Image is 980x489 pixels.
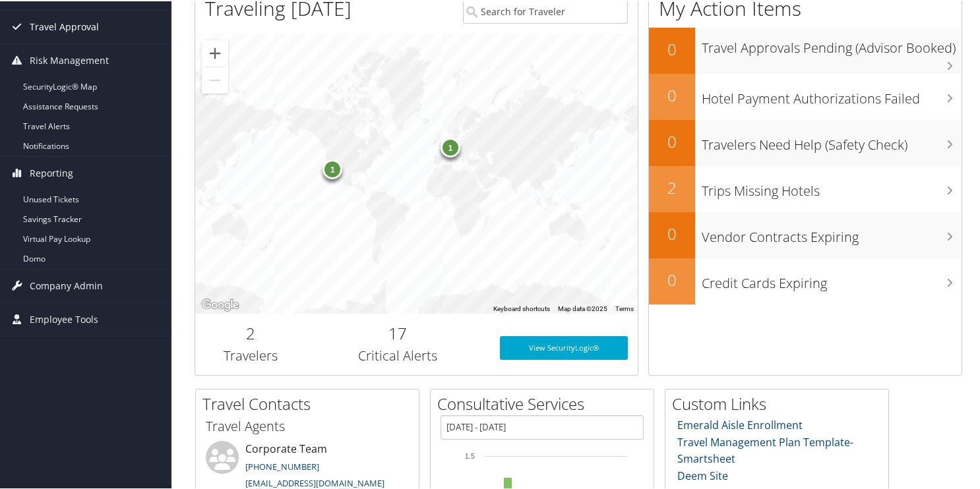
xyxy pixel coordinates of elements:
h2: 2 [205,321,296,343]
h3: Travelers [205,345,296,364]
h2: 0 [649,83,695,105]
h3: Credit Cards Expiring [702,266,962,291]
span: Company Admin [30,268,103,301]
h3: Vendor Contracts Expiring [702,220,962,245]
h3: Travel Approvals Pending (Advisor Booked) [702,31,962,56]
h2: 2 [649,175,695,198]
a: 0Travelers Need Help (Safety Check) [649,119,962,165]
div: 1 [441,136,461,156]
h2: Travel Contacts [202,391,419,414]
button: Zoom in [202,39,228,65]
a: 2Trips Missing Hotels [649,165,962,211]
a: 0Credit Cards Expiring [649,257,962,303]
h2: Consultative Services [437,391,654,414]
a: [EMAIL_ADDRESS][DOMAIN_NAME] [245,476,384,488]
h2: 0 [649,37,695,59]
h3: Hotel Payment Authorizations Failed [702,82,962,107]
h3: Travelers Need Help (Safety Check) [702,128,962,153]
img: Google [199,295,242,312]
h2: 0 [649,268,695,290]
button: Zoom out [202,66,228,92]
div: 1 [323,158,343,177]
a: Terms (opens in new tab) [615,304,634,311]
span: Employee Tools [30,302,98,335]
a: [PHONE_NUMBER] [245,459,319,471]
a: 0Hotel Payment Authorizations Failed [649,72,962,119]
a: Deem Site [677,467,728,482]
h3: Critical Alerts [316,345,480,364]
span: Map data ©2025 [558,304,607,311]
h3: Travel Agents [206,416,409,434]
span: Risk Management [30,43,109,76]
span: Reporting [30,156,73,188]
a: 0Travel Approvals Pending (Advisor Booked) [649,26,962,72]
h2: Custom Links [672,391,888,414]
h2: 17 [316,321,480,343]
a: Emerald Aisle Enrollment [677,417,803,431]
h2: 0 [649,129,695,152]
a: Open this area in Google Maps (opens a new window) [199,295,242,312]
a: 0Vendor Contracts Expiring [649,211,962,257]
a: View SecurityLogic® [500,335,628,359]
h3: Trips Missing Hotels [702,174,962,199]
h2: 0 [649,221,695,244]
span: Travel Approval [30,9,99,42]
tspan: 1.5 [465,451,475,459]
a: Travel Management Plan Template- Smartsheet [677,434,853,465]
button: Keyboard shortcuts [493,303,550,312]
